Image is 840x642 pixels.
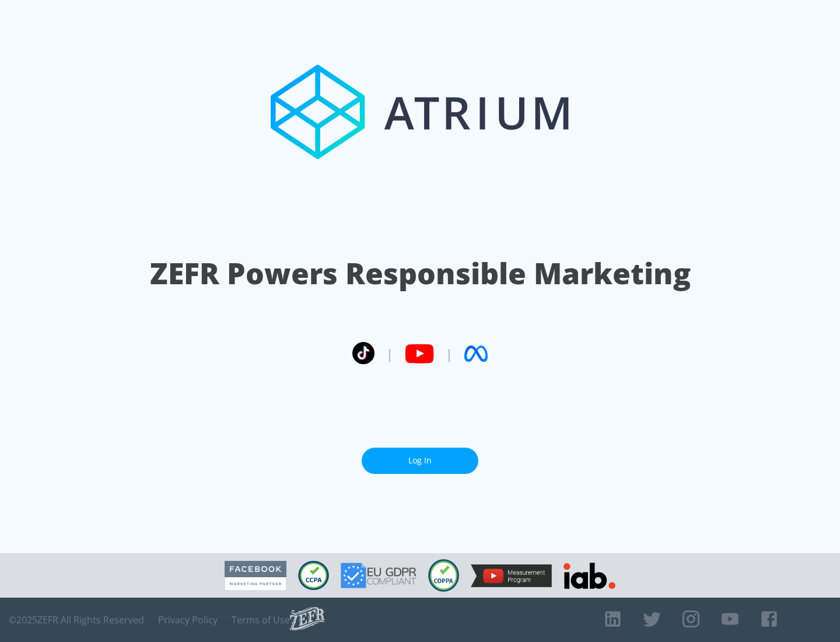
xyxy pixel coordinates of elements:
span: | [446,345,453,362]
img: IAB [563,563,615,589]
span: | [386,345,393,362]
img: CCPA Compliant [298,561,329,590]
span: © 2025 ZEFR All Rights Reserved [9,614,144,626]
a: Terms of Use [232,614,290,626]
img: Facebook Marketing Partner [225,561,286,591]
img: GDPR Compliant [341,563,416,588]
a: Privacy Policy [158,614,218,626]
img: YouTube Measurement Program [471,564,552,587]
a: Log In [362,448,478,474]
img: COPPA Compliant [428,559,459,592]
h1: ZEFR Powers Responsible Marketing [150,253,691,294]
